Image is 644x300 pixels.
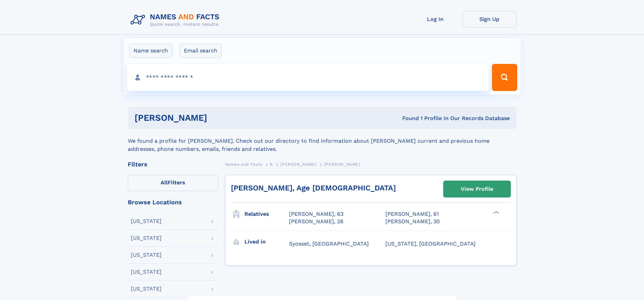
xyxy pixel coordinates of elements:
div: Filters [128,161,218,167]
input: search input [127,64,489,91]
a: [PERSON_NAME], 28 [289,218,343,225]
img: Logo Names and Facts [128,11,225,29]
div: We found a profile for [PERSON_NAME]. Check out our directory to find information about [PERSON_N... [128,129,517,153]
button: Search Button [492,64,517,91]
span: Syosset, [GEOGRAPHIC_DATA] [289,240,369,247]
a: Sign Up [462,11,517,27]
div: [US_STATE] [131,252,162,258]
a: [PERSON_NAME], Age [DEMOGRAPHIC_DATA] [231,184,396,192]
label: Name search [129,44,172,58]
div: Found 1 Profile In Our Records Database [305,115,510,122]
a: View Profile [444,181,510,197]
a: [PERSON_NAME], 63 [289,210,343,218]
span: [PERSON_NAME] [324,162,360,167]
span: [US_STATE], [GEOGRAPHIC_DATA] [385,240,476,247]
div: ❯ [492,210,500,215]
a: [PERSON_NAME], 61 [385,210,439,218]
div: [US_STATE] [131,218,162,224]
span: All [161,179,168,186]
span: R [270,162,273,167]
div: [US_STATE] [131,235,162,241]
a: [PERSON_NAME] [280,160,316,168]
div: [US_STATE] [131,286,162,292]
span: [PERSON_NAME] [280,162,316,167]
h3: Lived in [244,236,289,248]
label: Filters [128,175,218,191]
div: [US_STATE] [131,269,162,275]
a: [PERSON_NAME], 30 [385,218,440,225]
h3: Relatives [244,208,289,220]
a: Log In [408,11,462,27]
a: Names and Facts [225,160,262,168]
h1: [PERSON_NAME] [135,114,305,122]
label: Email search [180,44,222,58]
div: Browse Locations [128,199,218,205]
div: View Profile [461,181,493,197]
a: R [270,160,273,168]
